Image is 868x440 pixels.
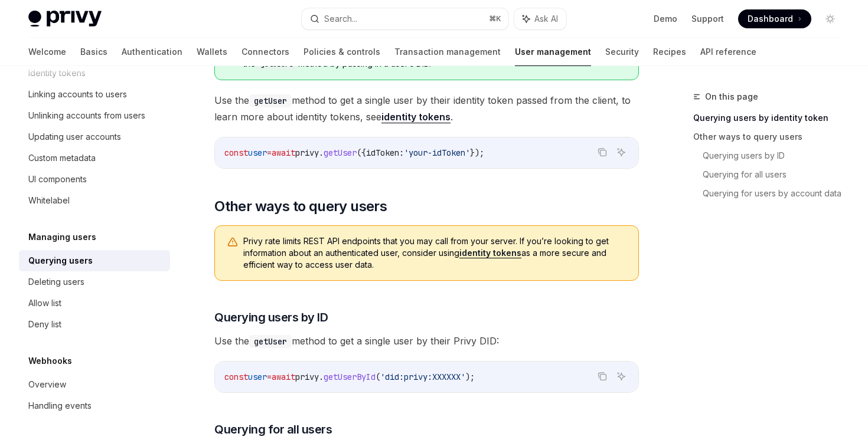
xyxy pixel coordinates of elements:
[703,184,849,203] a: Querying for users by account data
[19,293,170,314] a: Allow list
[366,147,404,158] span: idToken:
[248,372,267,382] span: user
[243,235,626,271] span: Privy rate limits REST API endpoints that you may call from your server. If you’re looking to get...
[267,372,272,382] span: =
[459,248,521,258] a: identity tokens
[614,369,629,384] button: Ask AI
[28,254,93,268] div: Querying users
[465,372,475,382] span: );
[214,333,639,349] span: Use the method to get a single user by their Privy DID:
[381,111,451,123] a: identity tokens
[324,372,376,382] span: getUserById
[272,372,295,382] span: await
[214,421,332,438] span: Querying for all users
[614,145,629,160] button: Ask AI
[267,147,272,158] span: =
[357,147,366,158] span: ({
[28,151,96,165] div: Custom metadata
[28,172,87,186] div: UI components
[28,109,145,123] div: Unlinking accounts from users
[19,314,170,335] a: Deny list
[821,9,840,28] button: Toggle dark mode
[595,145,610,160] button: Copy the contents from the code block
[19,84,170,105] a: Linking accounts to users
[653,38,686,66] a: Recipes
[534,13,558,25] span: Ask AI
[380,372,465,382] span: 'did:privy:XXXXXX'
[28,377,66,392] div: Overview
[224,147,248,158] span: const
[324,147,357,158] span: getUser
[214,92,639,125] span: Use the method to get a single user by their identity token passed from the client, to learn more...
[249,94,292,107] code: getUser
[28,354,72,368] h5: Webhooks
[605,38,639,66] a: Security
[304,38,380,66] a: Policies & controls
[19,374,170,395] a: Overview
[319,147,324,158] span: .
[324,12,357,26] div: Search...
[28,130,121,144] div: Updating user accounts
[19,147,170,169] a: Custom metadata
[302,8,508,29] button: Search...⌘K
[249,335,292,348] code: getUser
[19,271,170,293] a: Deleting users
[80,38,107,66] a: Basics
[700,38,756,66] a: API reference
[514,8,566,29] button: Ask AI
[703,146,849,165] a: Querying users by ID
[705,90,758,104] span: On this page
[319,372,324,382] span: .
[28,87,127,101] div: Linking accounts to users
[224,372,248,382] span: const
[28,38,66,66] a: Welcome
[295,372,319,382] span: privy
[654,13,677,25] a: Demo
[376,372,380,382] span: (
[470,147,484,158] span: });
[515,38,591,66] a: User management
[693,127,849,146] a: Other ways to query users
[28,230,96,244] h5: Managing users
[197,38,227,66] a: Wallets
[272,147,295,158] span: await
[28,11,102,27] img: light logo
[122,38,182,66] a: Authentication
[28,317,61,331] div: Deny list
[489,14,501,24] span: ⌘ K
[28,296,61,310] div: Allow list
[295,147,319,158] span: privy
[703,165,849,184] a: Querying for all users
[748,13,793,25] span: Dashboard
[28,399,92,413] div: Handling events
[19,250,170,271] a: Querying users
[214,197,387,216] span: Other ways to query users
[227,237,239,248] svg: Warning
[28,193,70,208] div: Whitelabel
[214,309,328,326] span: Querying users by ID
[242,38,289,66] a: Connectors
[19,105,170,126] a: Unlinking accounts from users
[19,395,170,416] a: Handling events
[595,369,610,384] button: Copy the contents from the code block
[394,38,501,66] a: Transaction management
[248,147,267,158] span: user
[28,275,84,289] div: Deleting users
[19,126,170,147] a: Updating user accounts
[19,190,170,211] a: Whitelabel
[693,109,849,127] a: Querying users by identity token
[19,169,170,190] a: UI components
[691,13,724,25] a: Support
[738,9,811,28] a: Dashboard
[404,147,470,158] span: 'your-idToken'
